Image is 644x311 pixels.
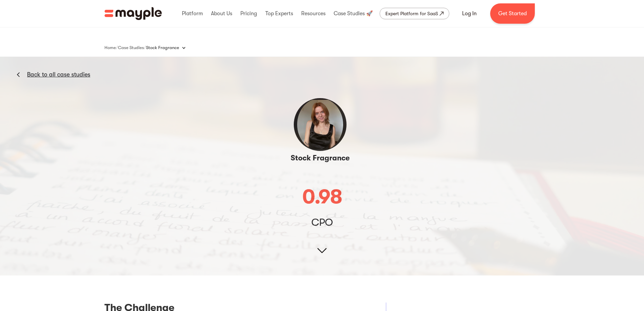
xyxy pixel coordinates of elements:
div: Expert Platform for SaaS [385,9,438,18]
a: Case Studies [118,44,144,52]
div: Platform [180,3,205,24]
a: Expert Platform for SaaS [380,8,449,19]
a: Get Started [490,3,535,24]
div: Top Experts [264,3,295,24]
div: Stock Fragrance [146,44,179,51]
div: Stock Fragrance [146,41,193,54]
a: Back to all case studies [27,70,90,79]
div: Pricing [239,3,259,24]
div: Resources [300,3,327,24]
div: / [144,44,146,51]
div: About Us [209,3,234,24]
div: / [116,44,118,51]
a: Home [104,44,116,52]
a: home [104,7,162,20]
a: Log In [454,5,485,22]
img: Mayple logo [104,7,162,20]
